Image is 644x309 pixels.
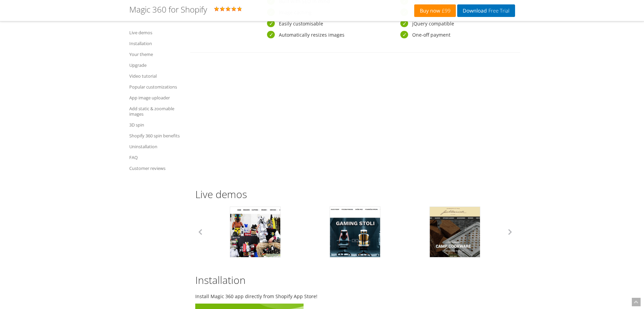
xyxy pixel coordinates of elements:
[267,20,350,27] li: Easily customisable
[440,8,451,14] span: £99
[400,31,510,39] li: One-off payment
[195,274,515,286] h2: Installation
[195,189,515,200] h2: Live demos
[129,5,207,14] h1: Magic 360 for Shopify
[129,5,415,16] div: Rating: 5.0 ( )
[400,20,510,27] li: jQuery compatible
[195,292,515,300] p: Install Magic 360 app directly from Shopify App Store!
[414,4,456,17] a: Buy now£99
[267,31,350,39] li: Automatically resizes images
[457,4,515,17] a: DownloadFree Trial
[487,8,509,14] span: Free Trial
